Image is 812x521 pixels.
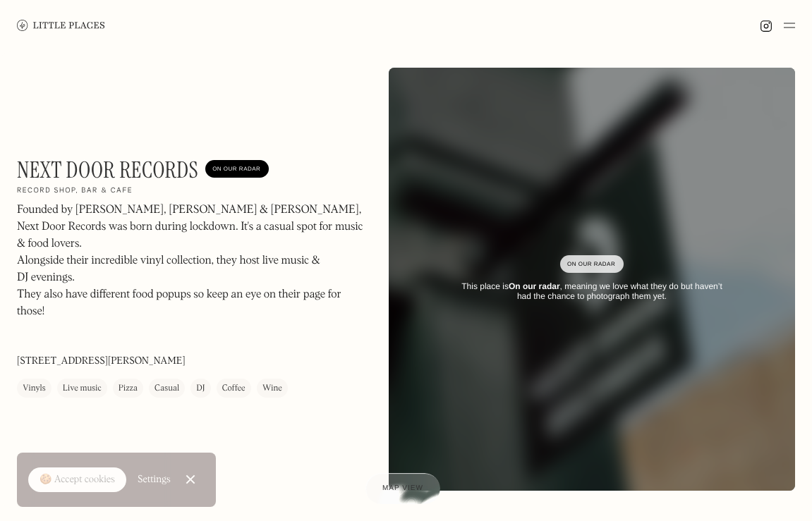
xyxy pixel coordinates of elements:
[262,381,282,396] div: Wine
[17,354,186,369] p: [STREET_ADDRESS][PERSON_NAME]
[454,281,730,302] div: This place is , meaning we love what they do but haven’t had the chance to photograph them yet.
[138,464,171,496] a: Settings
[23,381,46,396] div: Vinyls
[196,381,205,396] div: DJ
[365,473,440,504] a: Map view
[509,281,560,291] strong: On our radar
[190,479,190,480] div: Close Cookie Popup
[567,257,617,271] div: On Our Radar
[212,162,262,176] div: On Our Radar
[382,484,423,492] span: Map view
[63,381,102,396] div: Live music
[154,381,179,396] div: Casual
[119,381,138,396] div: Pizza
[28,467,126,493] a: 🍪 Accept cookies
[17,157,198,183] h1: Next Door Records
[138,474,171,484] div: Settings
[17,327,366,344] p: ‍
[17,202,366,320] p: Founded by [PERSON_NAME], [PERSON_NAME] & [PERSON_NAME], Next Door Records was born during lockdo...
[40,473,115,487] div: 🍪 Accept cookies
[176,465,205,494] a: Close Cookie Popup
[17,186,133,196] h2: Record shop, bar & cafe
[222,381,246,396] div: Coffee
